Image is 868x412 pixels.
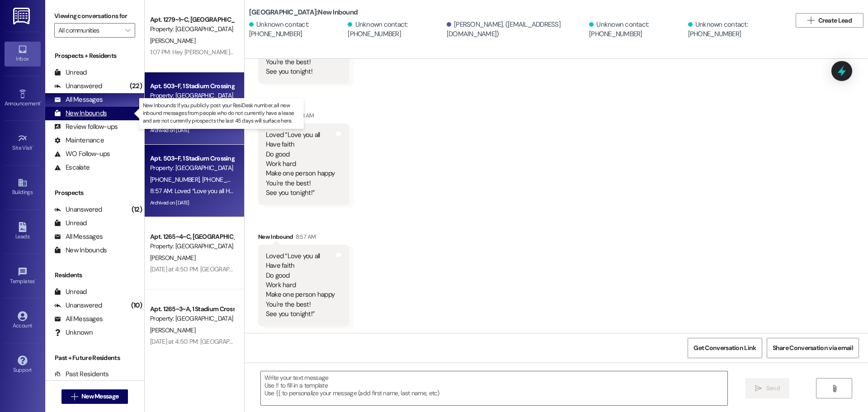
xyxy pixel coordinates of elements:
div: Apt. 503~F, 1 Stadium Crossing Guarantors [150,154,234,163]
i:  [71,393,78,400]
div: Unknown [54,328,93,337]
div: Unknown contact: [PHONE_NUMBER] [688,20,785,39]
div: Property: [GEOGRAPHIC_DATA] [150,91,234,100]
span: • [35,277,36,283]
div: Unanswered [54,81,102,91]
div: Unanswered [54,301,102,310]
div: Loved “Love you all Have faith Do good Work hard Make one person happy You're the best! See you t... [266,251,335,319]
div: Unread [54,218,87,228]
a: Templates • [5,264,41,289]
div: WO Follow-ups [54,149,110,159]
a: Account [5,308,41,333]
div: Archived on [DATE] [149,125,235,136]
span: • [40,99,42,105]
div: Apt. 1265~4~C, [GEOGRAPHIC_DATA] [150,232,234,242]
div: Review follow-ups [54,122,118,132]
div: New Inbounds [54,246,107,255]
p: New Inbounds: If you publicly post your ResiDesk number, all new inbound messages from people who... [143,102,300,125]
button: New Message [61,389,128,404]
a: Support [5,353,41,377]
span: [PERSON_NAME] [150,326,195,334]
span: [PHONE_NUMBER] [150,175,202,184]
div: New Inbound [258,232,349,245]
div: (22) [127,79,144,93]
div: Unknown contact: [PHONE_NUMBER] [249,20,346,39]
a: Leads [5,219,41,244]
span: [PERSON_NAME] [150,254,195,262]
span: Get Conversation Link [693,343,756,353]
div: All Messages [54,314,103,324]
div: Escalate [54,163,90,172]
div: [DATE] at 4:50 PM: [GEOGRAPHIC_DATA] Fam! I just wanted to give you a heads up that the leasing o... [150,337,805,346]
div: [DATE] at 4:50 PM: [GEOGRAPHIC_DATA] Fam! I just wanted to give you a heads up that the leasing o... [150,265,805,273]
div: Property: [GEOGRAPHIC_DATA] [150,242,234,251]
div: Residents [45,270,144,280]
img: ResiDesk Logo [13,8,32,24]
div: Property: [GEOGRAPHIC_DATA] [150,314,234,323]
div: [PERSON_NAME]. ([EMAIL_ADDRESS][DOMAIN_NAME]) [447,20,587,39]
span: Create Lead [818,16,852,25]
b: [GEOGRAPHIC_DATA]: New Inbound [249,8,358,17]
button: Create Lead [796,13,863,28]
a: Inbox [5,42,41,66]
i:  [807,17,814,24]
div: All Messages [54,232,103,242]
div: Past Residents [54,369,109,379]
span: New Message [81,392,118,401]
div: Apt. 1279~1~C, [GEOGRAPHIC_DATA] [150,15,234,24]
a: Buildings [5,175,41,199]
div: All Messages [54,95,103,104]
div: (10) [129,298,144,313]
div: 1:07 PM: Hey [PERSON_NAME]! I apologize for the delay, the office was closed until 1. Yes, Summit... [150,48,554,56]
div: Unknown contact: [PHONE_NUMBER] [589,20,686,39]
i:  [831,385,838,392]
div: Property: [GEOGRAPHIC_DATA] [150,24,234,34]
div: Maintenance [54,136,104,145]
span: • [33,143,34,150]
div: 8:57 AM [293,232,316,242]
span: [PERSON_NAME] [150,37,195,45]
div: Archived on [DATE] [149,197,235,208]
div: New Inbounds [54,109,107,118]
button: Get Conversation Link [688,338,762,358]
div: Apt. 1265~3~A, 1 Stadium Crossing [150,304,234,314]
span: Share Conversation via email [773,343,853,353]
div: Prospects [45,188,144,198]
div: Unknown contact: [PHONE_NUMBER] [348,20,444,39]
div: Prospects + Residents [45,51,144,61]
div: Unanswered [54,205,102,214]
div: Past + Future Residents [45,353,144,363]
div: (12) [129,203,144,217]
span: Send [766,384,780,393]
i:  [125,27,130,34]
div: Apt. 503~F, 1 Stadium Crossing Guarantors [150,81,234,91]
a: Site Visit • [5,131,41,155]
div: Property: [GEOGRAPHIC_DATA] [150,163,234,173]
button: Share Conversation via email [767,338,859,358]
div: Loved “Love you all Have faith Do good Work hard Make one person happy You're the best! See you t... [266,130,335,198]
i:  [755,385,762,392]
label: Viewing conversations for [54,9,135,23]
input: All communities [58,23,121,38]
div: Unread [54,287,87,297]
span: [PHONE_NUMBER] [202,175,254,184]
button: Send [745,378,789,398]
div: 8:57 AM: Loved “Love you all Have faith Do good Work hard Make one person happy You're the best! ... [150,187,458,195]
div: Unread [54,68,87,77]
